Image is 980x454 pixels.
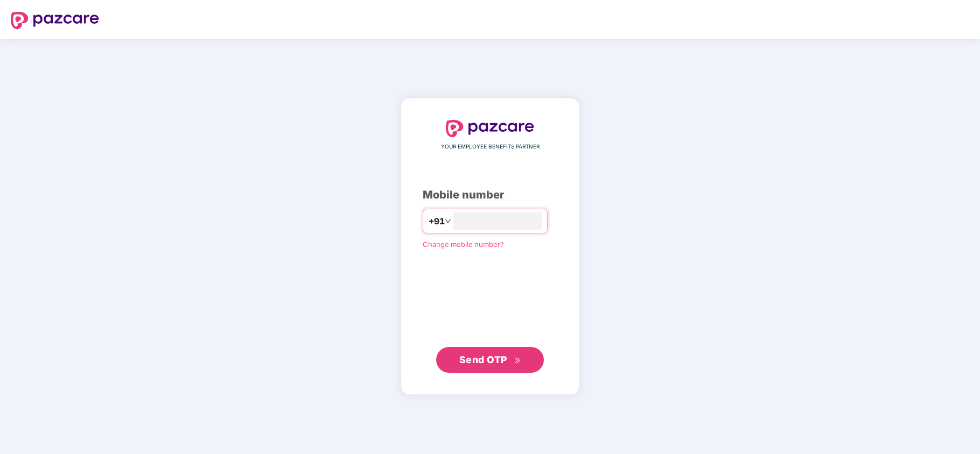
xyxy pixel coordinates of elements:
[445,218,451,224] span: down
[446,120,534,137] img: logo
[429,215,445,228] span: +91
[459,354,507,365] span: Send OTP
[11,12,99,29] img: logo
[436,347,544,373] button: Send OTPdouble-right
[441,143,540,151] span: YOUR EMPLOYEE BENEFITS PARTNER
[423,187,557,203] div: Mobile number
[423,240,504,249] a: Change mobile number?
[514,357,521,364] span: double-right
